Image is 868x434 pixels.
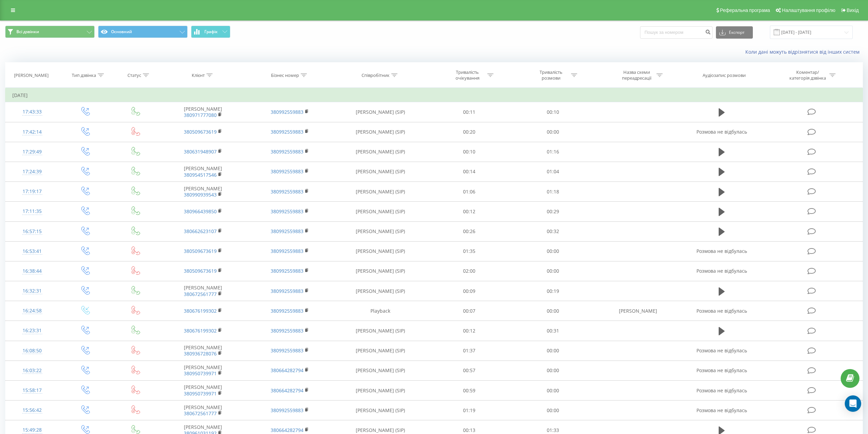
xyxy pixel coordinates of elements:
[159,102,246,122] td: [PERSON_NAME]
[16,29,39,35] span: Всі дзвінки
[271,208,303,215] a: 380992559883
[14,72,49,78] div: [PERSON_NAME]
[511,401,595,420] td: 00:00
[595,301,682,321] td: [PERSON_NAME]
[511,281,595,301] td: 00:19
[271,347,303,354] a: 380992559883
[696,387,747,394] span: Розмова не відбулась
[511,122,595,142] td: 00:00
[788,69,828,81] div: Коментар/категорія дзвінка
[334,361,427,380] td: [PERSON_NAME] (SIP)
[696,268,747,274] span: Розмова не відбулась
[511,301,595,321] td: 00:00
[271,228,303,234] a: 380992559883
[184,112,217,118] a: 380971777080
[511,321,595,341] td: 00:31
[511,162,595,181] td: 01:04
[511,341,595,361] td: 00:00
[427,281,511,301] td: 00:09
[12,284,52,298] div: 16:32:31
[5,89,863,102] td: [DATE]
[847,8,859,13] span: Вихід
[449,69,486,81] div: Тривалість очікування
[334,301,427,321] td: Playback
[334,182,427,202] td: [PERSON_NAME] (SIP)
[696,367,747,374] span: Розмова не відбулась
[427,221,511,241] td: 00:26
[184,308,217,314] a: 380676199302
[271,148,303,155] a: 380992559883
[427,202,511,221] td: 00:12
[845,395,861,412] div: Open Intercom Messenger
[334,321,427,341] td: [PERSON_NAME] (SIP)
[271,188,303,195] a: 380992559883
[271,427,303,433] a: 380664282794
[334,401,427,420] td: [PERSON_NAME] (SIP)
[334,122,427,142] td: [PERSON_NAME] (SIP)
[184,268,217,274] a: 380509673619
[271,308,303,314] a: 380992559883
[12,205,52,218] div: 17:11:35
[271,128,303,135] a: 380992559883
[427,102,511,122] td: 00:11
[427,301,511,321] td: 00:07
[334,102,427,122] td: [PERSON_NAME] (SIP)
[427,341,511,361] td: 01:37
[271,268,303,274] a: 380992559883
[12,125,52,139] div: 17:42:14
[334,221,427,241] td: [PERSON_NAME] (SIP)
[334,281,427,301] td: [PERSON_NAME] (SIP)
[511,102,595,122] td: 00:10
[159,162,246,181] td: [PERSON_NAME]
[184,228,217,234] a: 380662623107
[12,165,52,178] div: 17:24:39
[696,128,747,135] span: Розмова не відбулась
[159,341,246,361] td: [PERSON_NAME]
[427,142,511,162] td: 00:10
[271,407,303,413] a: 380992559883
[184,172,217,178] a: 380954517546
[427,361,511,380] td: 00:57
[184,327,217,334] a: 380676199302
[618,69,655,81] div: Назва схеми переадресації
[159,182,246,202] td: [PERSON_NAME]
[511,381,595,401] td: 00:00
[72,72,96,78] div: Тип дзвінка
[696,407,747,413] span: Розмова не відбулась
[192,72,205,78] div: Клієнт
[271,248,303,254] a: 380992559883
[159,281,246,301] td: [PERSON_NAME]
[334,142,427,162] td: [PERSON_NAME] (SIP)
[12,225,52,238] div: 16:57:15
[12,304,52,317] div: 16:24:58
[184,128,217,135] a: 380509673619
[427,381,511,401] td: 00:59
[640,26,713,39] input: Пошук за номером
[184,291,217,297] a: 380672561777
[184,410,217,417] a: 380672561777
[12,324,52,337] div: 16:23:31
[334,202,427,221] td: [PERSON_NAME] (SIP)
[511,261,595,281] td: 00:00
[127,72,141,78] div: Статус
[533,69,569,81] div: Тривалість розмови
[184,148,217,155] a: 380631948907
[427,162,511,181] td: 00:14
[511,182,595,202] td: 01:18
[184,350,217,357] a: 380936728076
[511,142,595,162] td: 01:16
[191,26,230,38] button: Графік
[184,208,217,215] a: 380966439850
[12,145,52,159] div: 17:29:49
[334,162,427,181] td: [PERSON_NAME] (SIP)
[159,361,246,380] td: [PERSON_NAME]
[334,241,427,261] td: [PERSON_NAME] (SIP)
[271,288,303,294] a: 380992559883
[427,122,511,142] td: 00:20
[334,261,427,281] td: [PERSON_NAME] (SIP)
[511,202,595,221] td: 00:29
[12,404,52,417] div: 15:56:42
[159,381,246,401] td: [PERSON_NAME]
[271,168,303,175] a: 380992559883
[12,245,52,258] div: 16:53:41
